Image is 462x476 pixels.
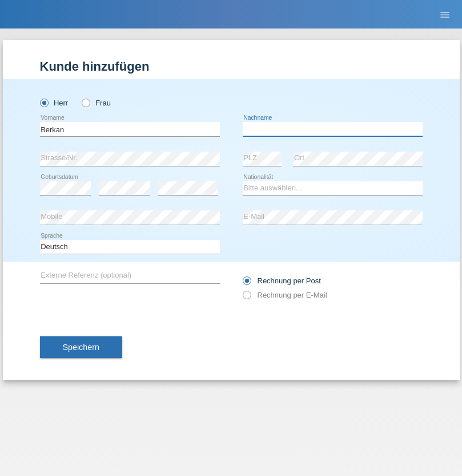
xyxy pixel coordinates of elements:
input: Rechnung per Post [243,276,250,291]
a: menu [433,11,456,18]
button: Speichern [40,336,122,358]
label: Herr [40,99,69,107]
h1: Kunde hinzufügen [40,59,423,74]
label: Rechnung per Post [243,276,321,285]
label: Frau [82,99,111,107]
i: menu [439,9,451,21]
span: Speichern [63,343,99,352]
input: Herr [40,99,47,106]
input: Rechnung per E-Mail [243,291,250,305]
input: Frau [82,99,89,106]
label: Rechnung per E-Mail [243,291,327,299]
